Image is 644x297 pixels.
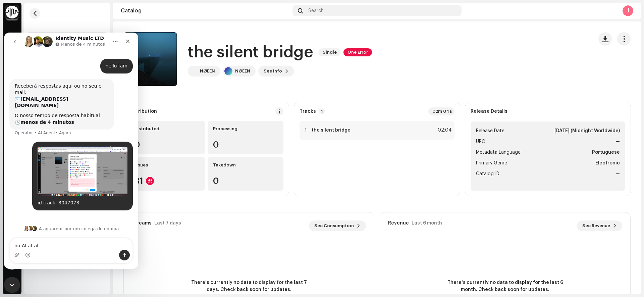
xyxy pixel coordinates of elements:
[623,5,633,16] div: J
[28,193,33,199] img: Profile image for Ted
[5,46,129,109] div: Operator diz…
[476,159,507,167] span: Primary Genre
[23,193,29,199] img: Profile image for Ben
[412,220,442,226] div: Last 6 month
[343,48,372,56] span: One Error
[188,42,313,63] h1: the silent bridge
[309,220,366,231] button: See Consumption
[4,33,138,269] iframe: Intercom live chat
[28,109,129,178] div: id track: 3047073
[21,220,26,225] button: Seletor de emoji
[19,193,25,199] img: Profile image for Jessica
[437,126,452,134] div: 02:04
[476,148,521,156] span: Metadata Language
[200,68,215,74] div: NØEEN
[34,167,123,174] div: id track: 3047073
[264,64,282,78] span: See Info
[16,87,70,92] b: menos de 4 minutos
[235,68,250,74] div: NØEEN
[4,277,20,293] iframe: Intercom live chat
[27,32,107,46] re-m-nav-item: Overview
[615,138,620,146] strong: —
[314,219,354,233] span: See Consumption
[476,127,504,135] span: Release Date
[132,220,152,226] div: Streams
[11,98,67,102] div: Operator • AI Agent • Agora
[476,138,485,146] span: UPC
[189,67,197,75] img: 4ff7af47-a340-47f7-ba69-2ec47904abb3
[5,46,110,97] div: Receberá respostas aqui ou no seu e-mail:✉️[EMAIL_ADDRESS][DOMAIN_NAME]O nosso tempo de resposta ...
[428,107,454,115] div: 02m 04s
[300,109,316,114] strong: Tracks
[11,50,105,77] div: Receberá respostas aqui ou no seu e-mail: ✉️
[129,109,157,114] div: Distribution
[471,109,507,114] strong: Release Details
[121,8,290,13] div: Catalog
[554,127,620,135] strong: [DATE] (Midnight Worldwide)
[258,66,294,77] button: See Info
[615,170,620,178] strong: —
[582,219,610,233] span: See Revenue
[388,220,409,226] div: Revenue
[5,5,19,19] img: 0f74c21f-6d1c-4dbc-9196-dbddad53419e
[577,220,622,231] button: See Revenue
[5,109,129,186] div: José diz…
[312,128,351,133] strong: the silent bridge
[308,8,324,13] span: Search
[154,220,181,226] div: Last 7 days
[319,108,325,114] p-badge: 1
[7,193,127,199] div: A aguardar por um colega de equipa
[213,162,278,168] div: Takedown
[213,126,278,132] div: Processing
[592,148,620,156] strong: Portuguese
[445,279,566,293] span: There's currently no data to display for the last 6 month. Check back soon for updates.
[115,217,126,228] button: Enviar mensagem…
[134,126,200,132] div: Distributed
[189,279,309,293] span: There's currently no data to display for the last 7 days. Check back soon for updates.
[10,220,16,225] button: Carregar anexo
[11,80,105,93] div: O nosso tempo de resposta habitual 🕒
[319,48,341,56] span: Single
[476,170,499,178] span: Catalog ID
[595,159,620,167] strong: Electronic
[6,206,128,217] textarea: Envie uma mensagem...
[11,64,64,76] b: [EMAIL_ADDRESS][DOMAIN_NAME]
[134,162,200,168] div: Issues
